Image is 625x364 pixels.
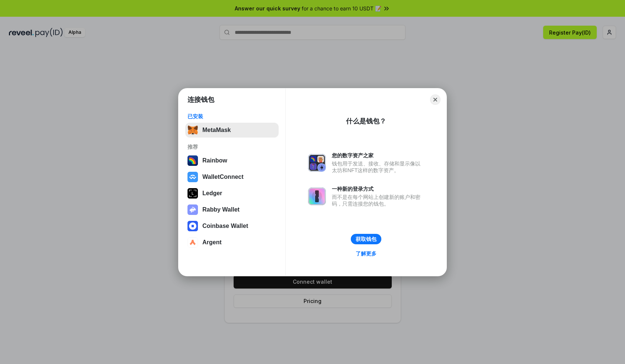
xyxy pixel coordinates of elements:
[332,186,424,192] div: 一种新的登录方式
[185,170,279,184] button: WalletConnect
[332,152,424,159] div: 您的数字资产之家
[332,160,424,174] div: 钱包用于发送、接收、存储和显示像以太坊和NFT这样的数字资产。
[185,235,279,250] button: Argent
[202,239,222,246] div: Argent
[185,153,279,168] button: Rainbow
[187,188,198,199] img: svg+xml,%3Csvg%20xmlns%3D%22http%3A%2F%2Fwww.w3.org%2F2000%2Fsvg%22%20width%3D%2228%22%20height%3...
[356,236,376,242] div: 获取钱包
[185,186,279,201] button: Ledger
[202,127,231,133] div: MetaMask
[187,204,198,215] img: svg+xml,%3Csvg%20xmlns%3D%22http%3A%2F%2Fwww.w3.org%2F2000%2Fsvg%22%20fill%3D%22none%22%20viewBox...
[351,249,381,258] a: 了解更多
[187,155,198,166] img: svg+xml,%3Csvg%20width%3D%22120%22%20height%3D%22120%22%20viewBox%3D%220%200%20120%20120%22%20fil...
[202,157,227,164] div: Rainbow
[202,206,240,213] div: Rabby Wallet
[202,190,222,197] div: Ledger
[187,144,276,150] div: 推荐
[202,223,248,229] div: Coinbase Wallet
[187,95,214,104] h1: 连接钱包
[187,113,276,120] div: 已安装
[430,94,440,105] button: Close
[185,219,279,233] button: Coinbase Wallet
[346,117,386,126] div: 什么是钱包？
[187,125,198,135] img: svg+xml,%3Csvg%20fill%3D%22none%22%20height%3D%2233%22%20viewBox%3D%220%200%2035%2033%22%20width%...
[187,172,198,182] img: svg+xml,%3Csvg%20width%3D%2228%22%20height%3D%2228%22%20viewBox%3D%220%200%2028%2028%22%20fill%3D...
[187,221,198,231] img: svg+xml,%3Csvg%20width%3D%2228%22%20height%3D%2228%22%20viewBox%3D%220%200%2028%2028%22%20fill%3D...
[356,250,376,257] div: 了解更多
[187,237,198,248] img: svg+xml,%3Csvg%20width%3D%2228%22%20height%3D%2228%22%20viewBox%3D%220%200%2028%2028%22%20fill%3D...
[185,202,279,217] button: Rabby Wallet
[332,194,424,207] div: 而不是在每个网站上创建新的账户和密码，只需连接您的钱包。
[308,154,326,172] img: svg+xml,%3Csvg%20xmlns%3D%22http%3A%2F%2Fwww.w3.org%2F2000%2Fsvg%22%20fill%3D%22none%22%20viewBox...
[202,174,244,180] div: WalletConnect
[308,187,326,205] img: svg+xml,%3Csvg%20xmlns%3D%22http%3A%2F%2Fwww.w3.org%2F2000%2Fsvg%22%20fill%3D%22none%22%20viewBox...
[351,234,381,244] button: 获取钱包
[185,123,279,138] button: MetaMask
